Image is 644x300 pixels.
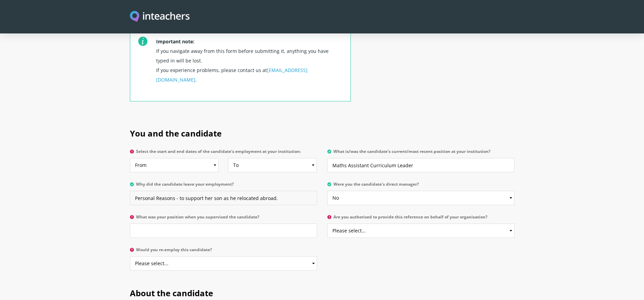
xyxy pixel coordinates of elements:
label: Would you re-employ this candidate? [130,247,317,256]
a: Visit this site's homepage [130,11,190,23]
label: Select the start and end dates of the candidate's employment at your institution: [130,149,317,158]
p: If you navigate away from this form before submitting it, anything you have typed in will be lost... [156,34,342,101]
span: About the candidate [130,287,213,299]
label: Were you the candidate's direct manager? [327,182,514,191]
img: Inteachers [130,11,190,23]
label: Are you authorised to provide this reference on behalf of your organisation? [327,215,514,224]
strong: Important note: [156,38,194,45]
span: You and the candidate [130,128,222,139]
label: What was your position when you supervised the candidate? [130,215,317,224]
label: What is/was the candidate's current/most recent position at your institution? [327,149,514,158]
label: Why did the candidate leave your employment? [130,182,317,191]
